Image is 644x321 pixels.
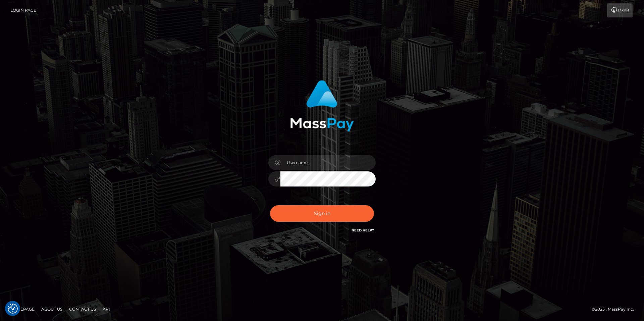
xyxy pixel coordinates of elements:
[8,304,18,314] button: Consent Preferences
[10,3,36,17] a: Login Page
[7,304,37,314] a: Homepage
[607,3,633,17] a: Login
[290,80,354,131] img: MassPay Login
[280,155,376,170] input: Username...
[352,228,374,232] a: Need Help?
[66,304,99,314] a: Contact Us
[8,304,18,314] img: Revisit consent button
[592,306,639,313] div: © 2025 , MassPay Inc.
[100,304,113,314] a: API
[270,205,374,222] button: Sign in
[39,304,65,314] a: About Us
